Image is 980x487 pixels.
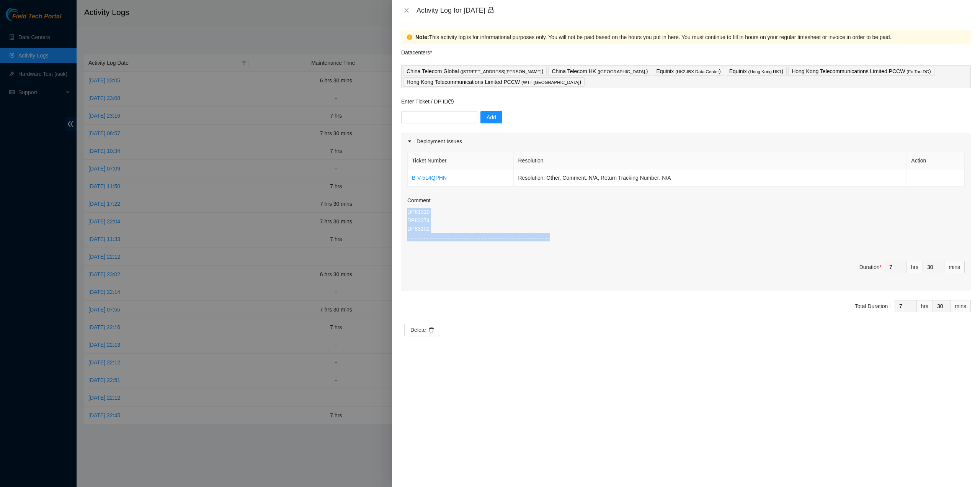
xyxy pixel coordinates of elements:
[748,69,782,74] span: ( Hong Kong HK1
[656,67,720,76] p: Equinix )
[917,300,933,312] div: hrs
[407,67,543,76] p: China Telecom Global )
[401,44,432,57] p: Datacenters
[410,326,426,334] span: Delete
[729,67,783,76] p: Equinix )
[429,327,434,333] span: delete
[401,7,412,14] button: Close
[448,99,454,104] span: question-circle
[412,175,447,181] a: B-V-5L4QPHN
[792,67,931,76] p: Hong Kong Telecommunications Limited PCCW )
[855,302,891,310] div: Total Duration :
[951,300,971,312] div: mins
[415,33,965,41] div: This activity log is for informational purposes only. You will not be paid based on the hours you...
[944,261,965,273] div: mins
[407,78,581,87] p: Hong Kong Telecommunications Limited PCCW )
[552,67,648,76] p: China Telecom HK )
[407,34,412,40] span: exclamation-circle
[404,324,440,336] button: Deletedelete
[416,6,971,15] div: Activity Log for [DATE]
[401,97,971,106] p: Enter Ticket / DP ID
[408,152,514,169] th: Ticket Number
[403,7,410,13] span: close
[407,208,965,241] p: DP81310 DP83374 DP83102 ............................................................................
[407,196,431,205] label: Comment
[487,113,496,121] span: Add
[415,33,429,41] strong: Note:
[407,139,412,144] span: caret-right
[480,111,502,123] button: Add
[907,152,965,169] th: Action
[907,261,923,273] div: hrs
[487,7,494,13] span: lock
[514,169,907,187] td: Resolution: Other, Comment: N/A, Return Tracking Number: N/A
[906,69,929,74] span: ( Fo Tan DC
[401,133,971,150] div: Deployment Issues
[598,69,646,74] span: ( [GEOGRAPHIC_DATA].
[514,152,907,169] th: Resolution
[461,69,542,74] span: ( [STREET_ADDRESS][PERSON_NAME]
[521,80,579,85] span: ( WTT [GEOGRAPHIC_DATA]
[675,69,719,74] span: ( HK2-IBX Data Center
[859,263,882,271] div: Duration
